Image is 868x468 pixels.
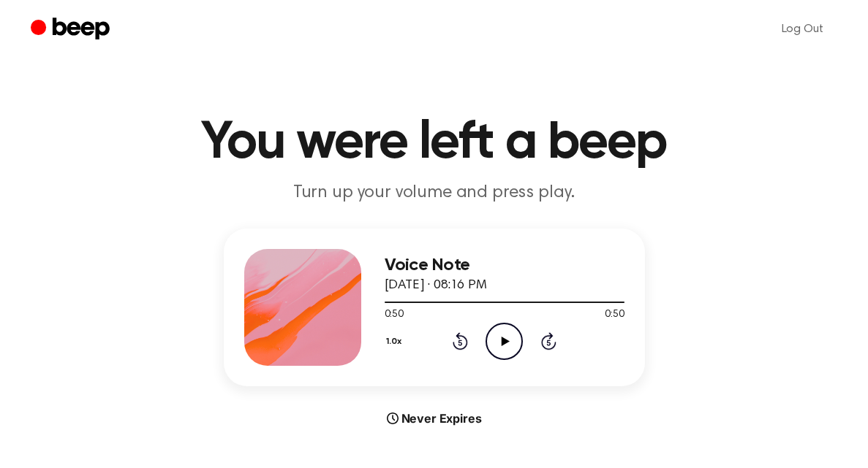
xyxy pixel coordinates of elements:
div: Never Expires [224,410,645,427]
span: 0:50 [605,307,624,323]
button: 1.0x [385,329,407,354]
p: Turn up your volume and press play. [154,181,715,205]
h3: Voice Note [385,256,624,275]
span: [DATE] · 08:16 PM [385,279,487,292]
span: 0:50 [385,307,404,323]
h1: You were left a beep [60,117,809,169]
a: Beep [31,15,113,44]
a: Log Out [767,12,838,47]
